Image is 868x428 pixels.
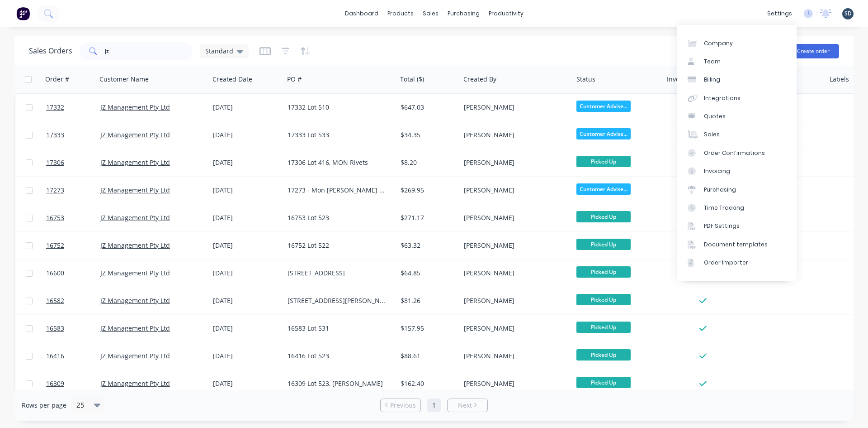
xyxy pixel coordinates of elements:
a: 16583 [46,315,100,342]
a: PDF Settings [677,217,797,235]
div: PO # [287,75,302,84]
a: Page 1 is your current page [427,399,441,412]
div: Order Importer [704,259,748,267]
div: Billing [704,76,720,84]
div: 16416 Lot 523 [288,351,388,361]
div: $162.40 [401,379,454,388]
span: Customer Advise... [576,101,631,112]
img: Factory [16,7,30,20]
div: [PERSON_NAME] [464,351,564,361]
div: $34.35 [401,130,454,139]
a: 16600 [46,260,100,287]
span: 16416 [46,351,64,361]
div: [STREET_ADDRESS][PERSON_NAME] [288,296,388,305]
div: Order Confirmations [704,149,765,157]
div: $63.32 [401,241,454,250]
div: [DATE] [213,158,280,167]
div: [DATE] [213,351,280,361]
span: 17273 [46,186,64,195]
div: 16752 Lot 522 [288,241,388,250]
span: Rows per page [22,401,66,410]
a: 17332 [46,94,100,121]
h1: Sales Orders [29,47,72,55]
a: 16752 [46,232,100,259]
div: Time Tracking [704,204,744,212]
div: [PERSON_NAME] [464,103,564,112]
div: Customer Name [99,75,149,84]
a: JZ Management Pty Ltd [100,269,170,277]
div: Sales [704,130,720,139]
span: Picked Up [576,266,631,278]
span: Picked Up [576,349,631,361]
div: [DATE] [213,296,280,305]
a: 16309 [46,370,100,397]
a: JZ Management Pty Ltd [100,351,170,360]
div: 17333 Lot 533 [288,130,388,139]
div: $271.17 [401,213,454,222]
a: 17333 [46,121,100,149]
div: Order # [45,75,69,84]
div: Created Date [212,75,252,84]
div: productivity [484,7,528,20]
a: 16416 [46,342,100,370]
div: $64.85 [401,269,454,278]
div: $88.61 [401,351,454,361]
div: 16753 Lot 523 [288,213,388,222]
span: 17332 [46,103,64,112]
span: Customer Advise... [576,128,631,139]
span: 17333 [46,130,64,139]
div: 16309 Lot 523, [PERSON_NAME] [288,379,388,388]
span: Picked Up [576,211,631,222]
a: 16582 [46,287,100,314]
div: [PERSON_NAME] [464,158,564,167]
span: SD [844,10,852,18]
span: Standard [205,46,233,56]
div: [DATE] [213,269,280,278]
div: $647.03 [401,103,454,112]
span: Picked Up [576,294,631,305]
a: JZ Management Pty Ltd [100,379,170,388]
div: $269.95 [401,186,454,195]
a: 17306 [46,149,100,176]
div: $8.20 [401,158,454,167]
span: 16753 [46,213,64,222]
a: Invoicing [677,162,797,180]
a: Order Confirmations [677,144,797,162]
a: Next page [448,401,487,410]
div: 17273 - Mon [PERSON_NAME] PO-0370 - LOT 416 [288,186,388,195]
a: Billing [677,71,797,89]
div: [DATE] [213,324,280,333]
div: sales [418,7,443,20]
div: [PERSON_NAME] [464,186,564,195]
a: JZ Management Pty Ltd [100,213,170,222]
a: 17273 [46,177,100,204]
span: Next [458,401,472,410]
div: 17306 Lot 416, MON Rivets [288,158,388,167]
div: [PERSON_NAME] [464,213,564,222]
div: [PERSON_NAME] [464,324,564,333]
a: JZ Management Pty Ltd [100,241,170,250]
div: purchasing [443,7,484,20]
a: Purchasing [677,180,797,198]
div: settings [763,7,797,20]
div: Status [576,75,595,84]
div: [DATE] [213,213,280,222]
span: Picked Up [576,156,631,167]
div: Invoice status [667,75,708,84]
iframe: Intercom live chat [837,397,859,419]
div: 17332 Lot 510 [288,103,388,112]
div: [DATE] [213,379,280,388]
div: [DATE] [213,186,280,195]
a: Company [677,34,797,52]
a: Document templates [677,236,797,254]
span: 16583 [46,324,64,333]
a: Team [677,53,797,71]
a: Time Tracking [677,199,797,217]
div: Created By [463,75,496,84]
a: 16753 [46,204,100,231]
div: [PERSON_NAME] [464,296,564,305]
ul: Pagination [377,399,491,412]
div: [DATE] [213,103,280,112]
div: [DATE] [213,130,280,139]
a: Integrations [677,89,797,107]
